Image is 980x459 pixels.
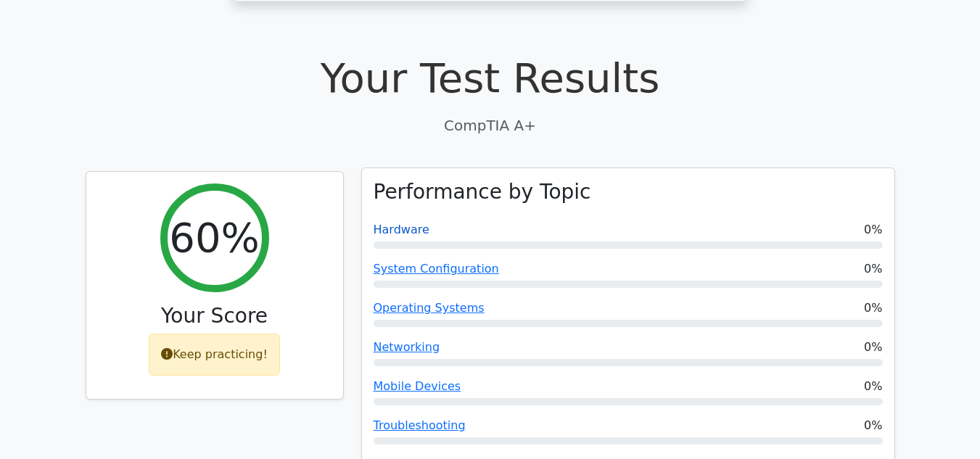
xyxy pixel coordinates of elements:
span: 0% [864,339,882,356]
a: Troubleshooting [374,418,466,432]
a: Mobile Devices [374,379,461,393]
a: Operating Systems [374,301,485,315]
a: System Configuration [374,262,499,276]
h3: Performance by Topic [374,180,591,204]
span: 0% [864,417,882,434]
p: CompTIA A+ [86,115,895,136]
span: 0% [864,378,882,395]
div: Keep practicing! [149,334,280,376]
a: Networking [374,340,440,354]
h1: Your Test Results [86,54,895,102]
span: 0% [864,260,882,278]
span: 0% [864,221,882,239]
a: Hardware [374,223,429,236]
h3: Your Score [98,304,332,328]
h2: 60% [169,213,259,262]
span: 0% [864,299,882,317]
